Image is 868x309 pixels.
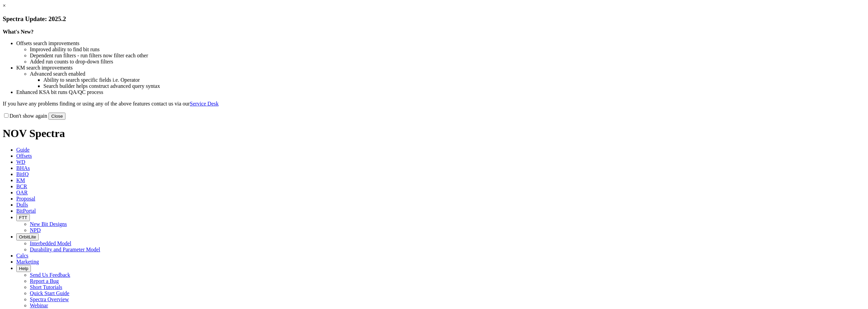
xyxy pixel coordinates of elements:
[30,284,62,290] a: Short Tutorials
[190,101,219,107] a: Service Desk
[16,253,28,258] span: Calcs
[16,177,25,183] span: KM
[16,159,25,165] span: WD
[30,53,865,59] li: Dependent run filters - run filters now filter each other
[48,113,65,120] button: Close
[19,215,27,220] span: FTT
[19,234,36,239] span: OrbitLite
[16,196,35,201] span: Proposal
[3,15,865,23] h3: Spectra Update: 2025.2
[16,89,865,95] li: Enhanced KSA bit runs QA/QC process
[16,40,865,46] li: Offsets search improvements
[30,296,69,302] a: Spectra Overview
[30,46,865,53] li: Improved ability to find bit runs
[30,278,59,284] a: Report a Bug
[30,272,70,278] a: Send Us Feedback
[4,113,8,118] input: Don't show again
[30,221,67,227] a: New Bit Designs
[30,247,100,252] a: Durability and Parameter Model
[16,147,29,153] span: Guide
[30,227,41,233] a: NPD
[16,184,27,189] span: BCR
[16,165,30,171] span: BHAs
[16,153,32,159] span: Offsets
[3,113,47,119] label: Don't show again
[30,240,71,246] a: Interbedded Model
[16,202,28,208] span: Dulls
[30,71,865,77] li: Advanced search enabled
[3,101,865,107] p: If you have any problems finding or using any of the above features contact us via our
[16,208,36,214] span: BitPortal
[3,29,34,35] strong: What's New?
[43,83,865,89] li: Search builder helps construct advanced query syntax
[30,303,48,308] a: Webinar
[3,3,6,8] a: ×
[19,266,28,271] span: Help
[16,65,865,71] li: KM search improvements
[16,171,28,177] span: BitIQ
[43,77,865,83] li: Ability to search specific fields i.e. Operator
[16,190,28,195] span: OAR
[16,259,39,265] span: Marketing
[30,59,865,65] li: Added run counts to drop-down filters
[30,290,69,296] a: Quick Start Guide
[3,127,865,140] h1: NOV Spectra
